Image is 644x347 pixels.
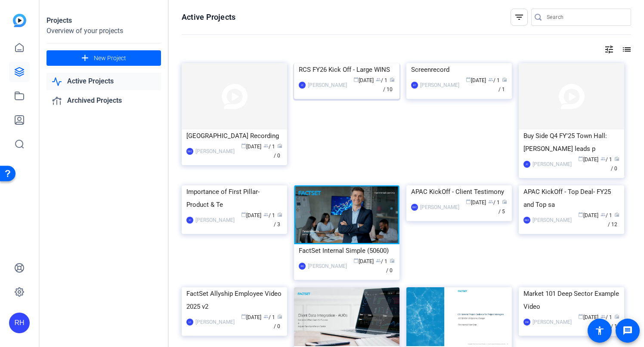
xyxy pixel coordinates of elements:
input: Search [547,12,624,22]
span: group [263,314,269,319]
span: [DATE] [241,314,261,320]
span: calendar_today [466,199,471,204]
mat-icon: message [622,326,633,336]
span: group [601,212,606,217]
div: RH [299,263,306,270]
span: radio [614,314,619,319]
span: [DATE] [578,314,598,320]
span: / 5 [498,200,507,215]
div: [PERSON_NAME] [533,318,572,326]
div: [PERSON_NAME] [195,147,235,156]
div: FactSet Allyship Employee Video 2025 v2 [186,287,282,313]
span: radio [502,77,507,82]
span: [DATE] [578,212,598,218]
div: RH [9,313,30,333]
div: DEC [186,148,193,155]
div: [PERSON_NAME] [308,262,347,270]
mat-icon: accessibility [594,326,605,336]
span: / 1 [376,77,387,83]
span: radio [277,212,282,217]
span: / 3 [274,212,282,227]
span: [DATE] [466,77,486,83]
span: / 1 [601,157,612,163]
a: Archived Projects [46,92,161,110]
span: [DATE] [353,77,374,83]
div: [PERSON_NAME] [195,318,235,326]
div: APAC KickOff - Top Deal- FY25 and Top sa [523,185,619,211]
span: / 1 [263,314,275,320]
span: group [488,199,493,204]
div: Market 101 Deep Sector Example Video [523,287,619,313]
div: [PERSON_NAME] [308,81,347,89]
button: New Project [46,50,161,66]
span: / 0 [274,314,282,329]
span: / 0 [611,157,619,172]
div: LC [186,319,193,326]
span: / 1 [376,258,387,264]
mat-icon: add [80,53,90,64]
span: group [376,258,381,263]
span: group [263,143,269,148]
div: [PERSON_NAME] [195,216,235,224]
div: [PERSON_NAME] [420,81,459,89]
span: [DATE] [466,200,486,206]
div: RCS FY26 Kick Off - Large WINS [299,63,395,76]
span: New Project [94,54,126,63]
div: JC [523,161,530,168]
div: JC [186,217,193,224]
div: EY [411,82,418,89]
div: [PERSON_NAME] [533,160,572,169]
span: calendar_today [353,258,359,263]
span: [DATE] [353,258,374,264]
span: / 12 [608,212,619,227]
span: calendar_today [353,77,359,82]
div: FactSet Internal Simple (50600) [299,244,395,257]
img: blue-gradient.svg [13,14,26,27]
div: Importance of First Pillar- Product & Te [186,185,282,211]
span: radio [390,258,395,263]
div: Projects [46,15,161,26]
span: calendar_today [466,77,471,82]
div: Overview of your projects [46,26,161,36]
mat-icon: filter_list [514,12,524,22]
span: calendar_today [241,314,246,319]
span: calendar_today [578,314,583,319]
span: / 1 [601,314,612,320]
span: calendar_today [578,156,583,161]
div: Screenrecord [411,63,507,76]
span: calendar_today [241,212,246,217]
div: KM [523,319,530,326]
h1: Active Projects [182,12,235,22]
span: radio [614,212,619,217]
mat-icon: tune [604,44,614,55]
div: DEC [523,217,530,224]
span: calendar_today [578,212,583,217]
span: / 1 [601,212,612,218]
span: radio [390,77,395,82]
span: / 0 [274,144,282,159]
span: / 1 [263,144,275,150]
div: JC [299,82,306,89]
span: group [376,77,381,82]
div: Buy Side Q4 FY'25 Town Hall: [PERSON_NAME] leads p [523,129,619,155]
span: / 1 [498,77,507,92]
div: DEC [411,204,418,211]
span: radio [277,143,282,148]
div: [PERSON_NAME] [420,203,459,212]
div: [GEOGRAPHIC_DATA] Recording [186,129,282,142]
span: / 0 [386,258,395,273]
span: [DATE] [241,212,261,218]
span: / 1 [488,200,500,206]
span: / 1 [263,212,275,218]
span: group [263,212,269,217]
span: group [601,314,606,319]
span: group [488,77,493,82]
span: [DATE] [578,157,598,163]
span: group [601,156,606,161]
span: [DATE] [241,144,261,150]
div: [PERSON_NAME] [533,216,572,224]
a: Active Projects [46,73,161,90]
mat-icon: list [621,44,631,55]
span: / 1 [488,77,500,83]
div: APAC KickOff - Client Testimony [411,185,507,198]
